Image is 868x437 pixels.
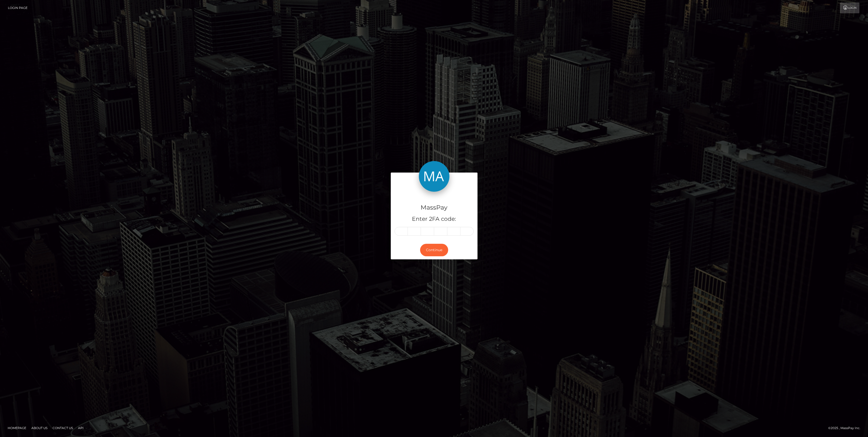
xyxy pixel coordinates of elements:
a: Homepage [6,424,28,432]
a: Login Page [8,3,28,13]
button: Continue [420,244,448,256]
a: Contact Us [51,424,75,432]
div: © 2025 , MassPay Inc. [828,425,864,431]
h5: Enter 2FA code: [395,215,474,223]
a: About Us [29,424,49,432]
a: API [76,424,86,432]
a: Login [840,3,859,13]
img: MassPay [419,161,449,192]
h4: MassPay [395,203,474,212]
